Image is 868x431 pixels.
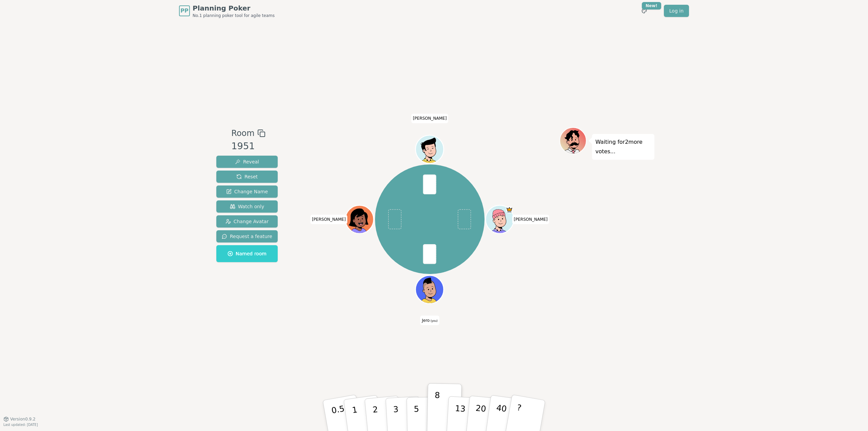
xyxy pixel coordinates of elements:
button: Change Name [216,185,278,198]
span: Last updated: [DATE] [3,423,38,427]
button: Change Avatar [216,215,278,228]
span: Reveal [235,158,259,165]
span: Version 0.9.2 [10,416,36,422]
span: Change Avatar [225,218,269,225]
span: Planning Poker [193,3,275,13]
span: Named room [228,250,267,257]
button: Reveal [216,156,278,168]
button: Version0.9.2 [3,416,36,422]
span: Emanuel is the host [506,206,513,213]
a: Log in [664,5,689,17]
button: New! [638,5,650,17]
span: (you) [430,319,438,322]
button: Watch only [216,200,278,213]
span: PP [180,7,188,15]
p: Waiting for 2 more votes... [595,137,651,156]
span: Room [231,127,254,139]
button: Reset [216,171,278,183]
span: Watch only [230,203,264,210]
span: Click to change your name [512,215,549,224]
span: Click to change your name [310,215,348,224]
span: Click to change your name [411,114,449,123]
button: Request a feature [216,230,278,242]
a: PPPlanning PokerNo.1 planning poker tool for agile teams [179,3,275,18]
p: 8 [434,390,440,427]
span: No.1 planning poker tool for agile teams [193,13,275,18]
span: Reset [236,173,258,180]
div: 1951 [231,139,265,153]
div: New! [642,2,661,9]
button: Named room [216,245,278,262]
span: Click to change your name [420,315,439,325]
span: Change Name [226,188,268,195]
button: Click to change your avatar [416,276,443,302]
span: Request a feature [222,233,272,240]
